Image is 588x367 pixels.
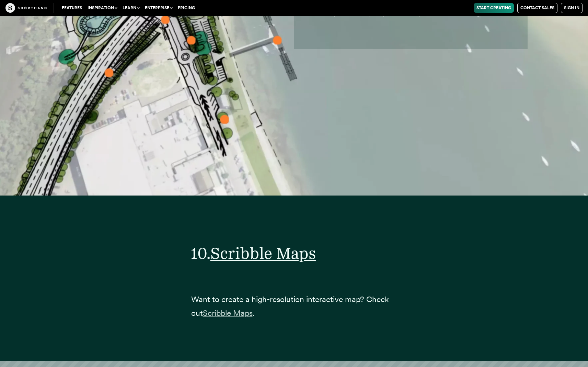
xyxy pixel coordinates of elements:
img: The Craft [5,3,47,13]
button: Learn [120,3,142,13]
a: Features [59,3,85,13]
span: Want to create a high-resolution interactive map? Check out [191,294,389,318]
a: Start Creating [474,3,514,13]
span: 10. [191,244,210,263]
button: Inspiration [85,3,120,13]
button: Enterprise [142,3,175,13]
a: Sign in [561,3,583,13]
span: . [253,308,255,318]
a: Scribble Maps [203,308,253,318]
span: Scribble Maps [203,308,253,318]
a: Contact Sales [517,3,557,13]
a: Scribble Maps [210,244,316,263]
a: Pricing [175,3,198,13]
